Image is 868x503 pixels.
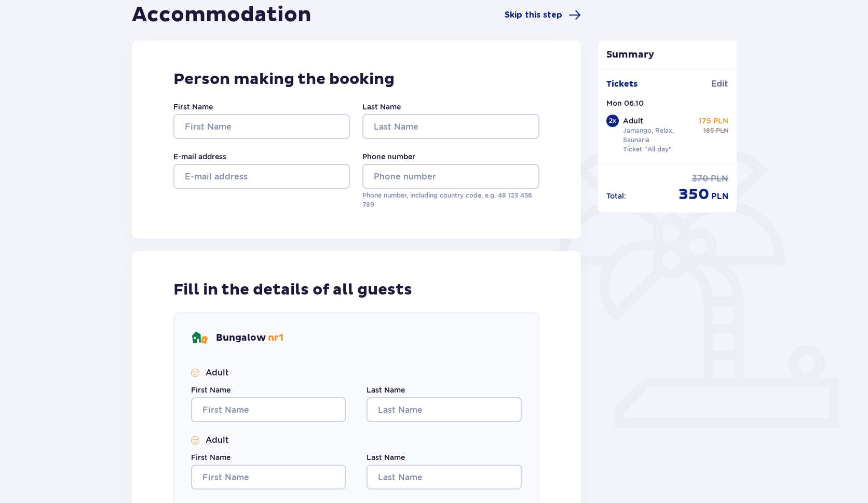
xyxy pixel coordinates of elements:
[692,173,709,185] span: 370
[623,116,643,126] p: Adult
[598,49,737,61] p: Summary
[191,385,230,395] label: First Name
[173,151,226,162] label: E-mail address
[191,465,346,490] input: First Name
[716,126,728,135] span: PLN
[362,151,415,162] label: Phone number
[173,69,539,89] p: Person making the booking
[623,126,695,145] p: Jamango, Relax, Saunaria
[711,173,728,185] span: PLN
[606,115,619,127] div: 2 x
[606,78,638,90] p: Tickets
[711,78,728,90] span: Edit
[191,452,230,463] label: First Name
[505,9,581,21] a: Skip this step
[703,126,714,135] span: 185
[367,385,405,395] label: Last Name
[367,397,521,422] input: Last Name
[173,102,213,112] label: First Name
[173,114,350,139] input: First Name
[367,465,521,490] input: Last Name
[606,98,644,108] p: Mon 06.10
[206,435,229,446] p: Adult
[191,436,199,444] img: Smile Icon
[173,280,412,300] p: Fill in the details of all guests
[191,330,208,346] img: bungalows Icon
[623,145,672,154] p: Ticket "All day"
[191,369,199,377] img: Smile Icon
[173,164,350,189] input: E-mail address
[362,102,401,112] label: Last Name
[606,191,626,201] p: Total :
[699,116,728,126] p: 175 PLN
[132,2,311,28] h1: Accommodation
[711,191,728,202] span: PLN
[268,332,283,344] span: nr 1
[191,397,346,422] input: First Name
[505,9,562,21] span: Skip this step
[362,114,539,139] input: Last Name
[216,332,283,344] p: Bungalow
[362,164,539,189] input: Phone number
[679,185,709,204] span: 350
[206,367,229,379] p: Adult
[362,191,539,209] p: Phone number, including country code, e.g. 48 ​123 ​456 ​789
[367,452,405,463] label: Last Name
